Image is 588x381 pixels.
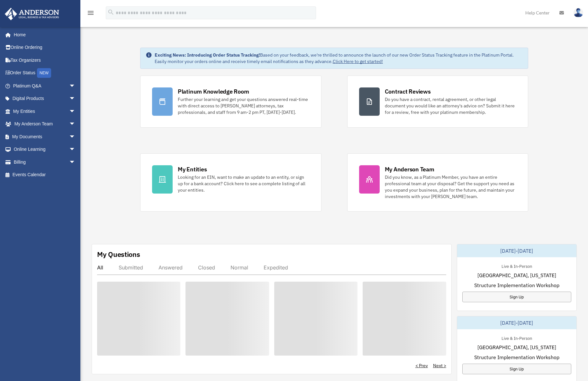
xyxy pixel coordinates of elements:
[37,68,51,78] div: NEW
[155,52,523,65] div: Based on your feedback, we're thrilled to announce the launch of our new Order Status Tracking fe...
[69,118,82,131] span: arrow_drop_down
[87,9,95,17] i: menu
[87,11,95,17] a: menu
[415,362,428,369] a: < Prev
[119,264,143,271] div: Submitted
[5,156,85,168] a: Billingarrow_drop_down
[5,105,85,118] a: My Entitiesarrow_drop_down
[347,76,529,128] a: Contract Reviews Do you have a contract, rental agreement, or other legal document you would like...
[5,54,85,67] a: Tax Organizers
[158,264,183,271] div: Answered
[264,264,288,271] div: Expedited
[5,67,85,80] a: Order StatusNEW
[231,264,248,271] div: Normal
[347,153,529,212] a: My Anderson Team Did you know, as a Platinum Member, you have an entire professional team at your...
[457,316,576,329] div: [DATE]-[DATE]
[385,96,517,115] div: Do you have a contract, rental agreement, or other legal document you would like an attorney's ad...
[178,96,310,115] div: Further your learning and get your questions answered real-time with direct access to [PERSON_NAM...
[5,130,85,143] a: My Documentsarrow_drop_down
[496,262,537,269] div: Live & In-Person
[477,271,556,279] span: [GEOGRAPHIC_DATA], [US_STATE]
[69,79,82,93] span: arrow_drop_down
[69,156,82,169] span: arrow_drop_down
[69,143,82,156] span: arrow_drop_down
[474,281,559,289] span: Structure Implementation Workshop
[496,334,537,341] div: Live & In-Person
[333,59,383,64] a: Click Here to get started!
[69,130,82,143] span: arrow_drop_down
[5,143,85,156] a: Online Learningarrow_drop_down
[155,52,260,58] strong: Exciting News: Introducing Order Status Tracking!
[457,244,576,257] div: [DATE]-[DATE]
[574,8,583,17] img: User Pic
[385,174,517,200] div: Did you know, as a Platinum Member, you have an entire professional team at your disposal? Get th...
[5,41,85,54] a: Online Ordering
[140,76,321,128] a: Platinum Knowledge Room Further your learning and get your questions answered real-time with dire...
[5,28,82,41] a: Home
[462,364,571,374] a: Sign Up
[477,343,556,351] span: [GEOGRAPHIC_DATA], [US_STATE]
[69,92,82,105] span: arrow_drop_down
[462,292,571,302] a: Sign Up
[5,168,85,181] a: Events Calendar
[5,79,85,92] a: Platinum Q&Aarrow_drop_down
[107,9,114,16] i: search
[385,165,434,173] div: My Anderson Team
[5,118,85,131] a: My Anderson Teamarrow_drop_down
[385,87,431,95] div: Contract Reviews
[97,264,103,271] div: All
[198,264,215,271] div: Closed
[178,165,207,173] div: My Entities
[178,87,249,95] div: Platinum Knowledge Room
[140,153,321,212] a: My Entities Looking for an EIN, want to make an update to an entity, or sign up for a bank accoun...
[97,249,140,259] div: My Questions
[5,92,85,105] a: Digital Productsarrow_drop_down
[3,8,61,20] img: Anderson Advisors Platinum Portal
[69,105,82,118] span: arrow_drop_down
[474,353,559,361] span: Structure Implementation Workshop
[178,174,310,193] div: Looking for an EIN, want to make an update to an entity, or sign up for a bank account? Click her...
[433,362,446,369] a: Next >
